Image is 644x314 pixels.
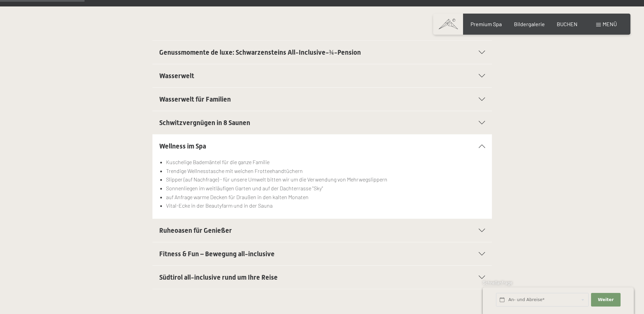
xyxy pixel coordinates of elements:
span: Ruheoasen für Genießer [159,226,232,234]
span: Schnellanfrage [483,280,512,285]
span: Wasserwelt für Familien [159,95,231,103]
button: Weiter [591,293,620,307]
span: Wellness im Spa [159,142,206,150]
li: Sonnenliegen im weitläufigen Garten und auf der Dachterrasse "Sky" [166,184,485,193]
span: Wasserwelt [159,72,194,80]
span: Genussmomente de luxe: Schwarzensteins All-Inclusive-¾-Pension [159,48,361,56]
a: Bildergalerie [514,21,545,27]
a: BUCHEN [557,21,577,27]
li: Slipper (auf Nachfrage) - für unsere Umwelt bitten wir um die Verwendung von Mehrwegslippern [166,175,485,184]
span: Schwitzvergnügen in 8 Saunen [159,119,250,127]
li: Vital-Ecke in der Beautyfarm und in der Sauna [166,201,485,210]
span: Weiter [598,297,614,303]
a: Premium Spa [471,21,502,27]
span: Menü [603,21,617,27]
li: Kuschelige Bademäntel für die ganze Familie [166,158,485,167]
span: Südtirol all-inclusive rund um Ihre Reise [159,273,278,281]
li: Trendige Wellnesstasche mit weichen Frotteehandtüchern [166,167,485,175]
span: Fitness & Fun – Bewegung all-inclusive [159,250,275,258]
li: auf Anfrage warme Decken für Draußen in den kalten Monaten [166,193,485,202]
